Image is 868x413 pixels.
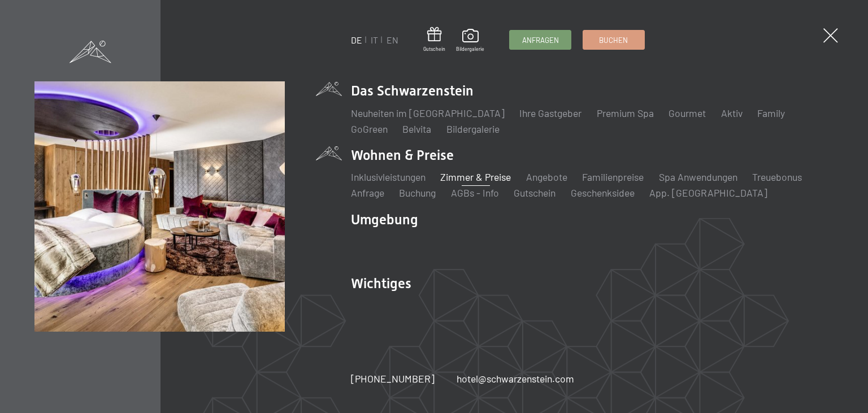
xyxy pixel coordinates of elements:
a: AGBs - Info [451,186,499,199]
a: Buchen [583,31,644,49]
span: [PHONE_NUMBER] [351,372,435,385]
a: GoGreen [351,123,388,135]
a: Buchung [399,186,436,199]
a: [PHONE_NUMBER] [351,372,435,386]
a: Aktiv [721,107,743,119]
a: Family [757,107,785,119]
a: Treuebonus [752,171,802,183]
a: hotel@schwarzenstein.com [457,372,574,386]
span: Anfragen [522,35,559,45]
span: Buchen [599,35,628,45]
a: Familienpreise [582,171,644,183]
a: Neuheiten im [GEOGRAPHIC_DATA] [351,107,505,119]
span: Gutschein [423,46,445,53]
span: Bildergalerie [456,46,484,53]
a: Premium Spa [597,107,654,119]
a: Anfrage [351,186,384,199]
a: App. [GEOGRAPHIC_DATA] [649,186,767,199]
a: Gourmet [669,107,706,119]
a: Angebote [526,171,567,183]
a: Gutschein [514,186,555,199]
a: Spa Anwendungen [659,171,737,183]
a: Inklusivleistungen [351,171,426,183]
a: Belvita [402,123,431,135]
a: Bildergalerie [456,29,484,53]
a: IT [371,34,378,45]
a: EN [387,34,398,45]
a: Geschenksidee [571,186,635,199]
a: Zimmer & Preise [440,171,511,183]
a: Anfragen [510,31,571,49]
a: Bildergalerie [446,123,500,135]
a: Gutschein [423,27,445,53]
a: DE [351,34,362,45]
a: Ihre Gastgeber [519,107,581,119]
